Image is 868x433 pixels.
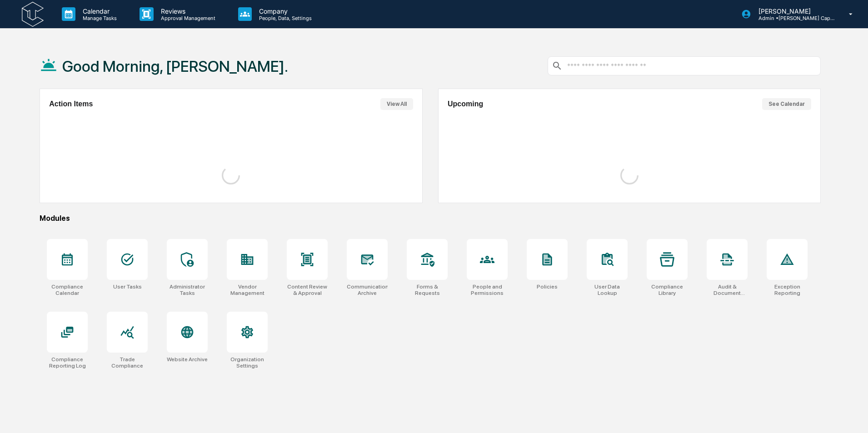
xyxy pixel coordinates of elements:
p: Company [252,7,316,15]
div: People and Permissions [467,284,508,296]
div: Organization Settings [227,356,268,369]
div: Compliance Library [647,284,688,296]
div: Vendor Management [227,284,268,296]
div: User Data Lookup [587,284,628,296]
h1: Good Morning, [PERSON_NAME]. [62,57,288,75]
div: Modules [40,214,821,223]
button: View All [380,98,413,110]
div: Website Archive [167,356,208,363]
p: Admin • [PERSON_NAME] Capital Management [751,15,836,21]
div: Administrator Tasks [167,284,208,296]
button: See Calendar [762,98,811,110]
p: Manage Tasks [75,15,121,21]
h2: Action Items [49,100,93,108]
p: Calendar [75,7,121,15]
div: Forms & Requests [407,284,448,296]
div: User Tasks [113,284,142,290]
div: Policies [537,284,558,290]
h2: Upcoming [448,100,483,108]
p: [PERSON_NAME] [751,7,836,15]
p: Approval Management [154,15,220,21]
p: Reviews [154,7,220,15]
div: Compliance Calendar [47,284,88,296]
div: Audit & Document Logs [707,284,748,296]
div: Trade Compliance [107,356,148,369]
p: People, Data, Settings [252,15,316,21]
img: logo [22,2,44,27]
div: Content Review & Approval [287,284,328,296]
div: Compliance Reporting Log [47,356,88,369]
div: Communications Archive [347,284,388,296]
div: Exception Reporting [767,284,808,296]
